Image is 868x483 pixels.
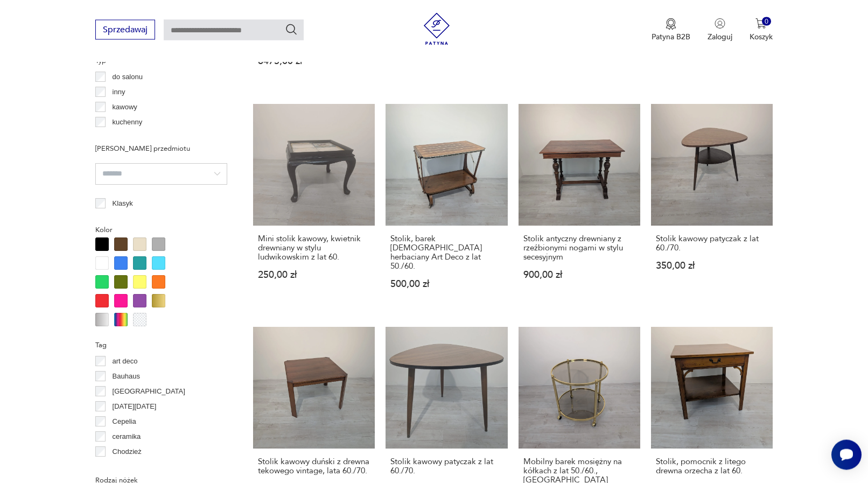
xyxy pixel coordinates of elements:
[386,104,507,310] a: Stolik, barek francuski herbaciany Art Deco z lat 50./60.Stolik, barek [DEMOGRAPHIC_DATA] herbaci...
[708,32,732,42] p: Zaloguj
[95,20,155,40] button: Sprzedawaj
[651,104,773,310] a: Stolik kawowy patyczak z lat 60./70.Stolik kawowy patyczak z lat 60./70.350,00 zł
[95,340,227,352] p: Tag
[656,235,768,253] h3: Stolik kawowy patyczak z lat 60./70.
[750,18,773,42] button: 0Koszyk
[421,13,453,45] img: Patyna - sklep z meblami i dekoracjami vintage
[523,235,635,262] h3: Stolik antyczny drewniany z rzeźbionymi nogami w stylu secesyjnym
[95,27,155,34] a: Sprzedawaj
[656,458,768,476] h3: Stolik, pomocnik z litego drewna orzecha z lat 60.
[113,401,157,413] p: [DATE][DATE]
[258,271,370,280] p: 250,00 zł
[285,23,298,36] button: Szukaj
[253,104,375,310] a: Mini stolik kawowy, kwietnik drewniany w stylu ludwikowskim z lat 60.Mini stolik kawowy, kwietnik...
[750,32,773,42] p: Koszyk
[390,458,502,476] h3: Stolik kawowy patyczak z lat 60./70.
[708,18,732,42] button: Zaloguj
[113,102,137,114] p: kawowy
[113,117,143,129] p: kuchenny
[113,461,139,473] p: Ćmielów
[113,446,142,458] p: Chodzież
[113,72,143,83] p: do salonu
[113,431,141,443] p: ceramika
[715,18,725,29] img: Ikonka użytkownika
[390,235,502,271] h3: Stolik, barek [DEMOGRAPHIC_DATA] herbaciany Art Deco z lat 50./60.
[390,280,502,289] p: 500,00 zł
[113,198,133,210] p: Klasyk
[666,18,676,30] img: Ikona medalu
[519,104,640,310] a: Stolik antyczny drewniany z rzeźbionymi nogami w stylu secesyjnymStolik antyczny drewniany z rzeź...
[113,356,138,368] p: art deco
[831,440,862,470] iframe: Smartsupp widget button
[113,87,125,99] p: inny
[95,225,227,236] p: Kolor
[755,18,766,29] img: Ikona koszyka
[113,386,185,398] p: [GEOGRAPHIC_DATA]
[258,57,370,66] p: 8475,00 zł
[258,235,370,262] h3: Mini stolik kawowy, kwietnik drewniany w stylu ludwikowskim z lat 60.
[652,32,690,42] p: Patyna B2B
[113,371,140,383] p: Bauhaus
[652,18,690,42] a: Ikona medaluPatyna B2B
[523,271,635,280] p: 900,00 zł
[762,17,771,26] div: 0
[656,262,768,271] p: 350,00 zł
[258,458,370,476] h3: Stolik kawowy duński z drewna tekowego vintage, lata 60./70.
[652,18,690,42] button: Patyna B2B
[113,416,136,428] p: Cepelia
[95,143,227,155] p: [PERSON_NAME] przedmiotu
